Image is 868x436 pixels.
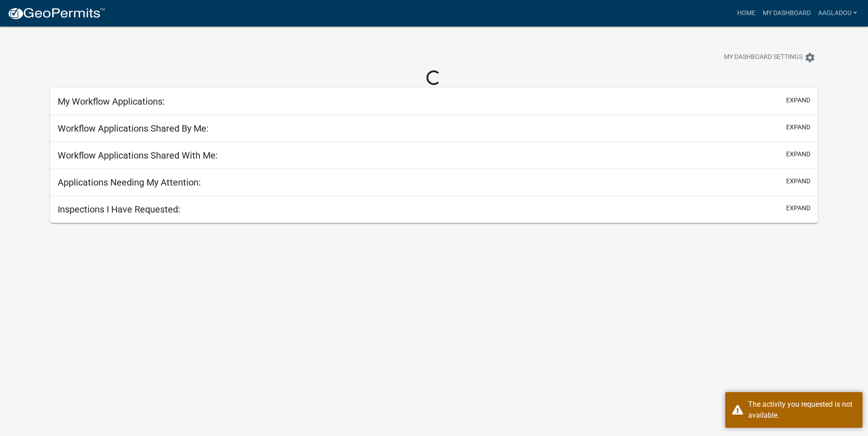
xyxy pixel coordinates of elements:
i: settings [804,52,815,63]
a: Home [733,5,759,22]
a: My Dashboard [759,5,814,22]
h5: Workflow Applications Shared By Me: [58,123,209,134]
button: expand [786,149,810,159]
button: expand [786,176,810,186]
button: My Dashboard Settingssettings [717,48,823,66]
h5: Inspections I Have Requested: [58,204,180,215]
button: expand [786,122,810,132]
h5: Workflow Applications Shared With Me: [58,150,218,161]
span: My Dashboard Settings [724,52,803,63]
button: expand [786,203,810,213]
div: The activity you requested is not available. [748,399,856,421]
h5: Applications Needing My Attention: [58,177,201,188]
a: aagladou [814,5,861,22]
h5: My Workflow Applications: [58,96,165,107]
button: expand [786,96,810,105]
